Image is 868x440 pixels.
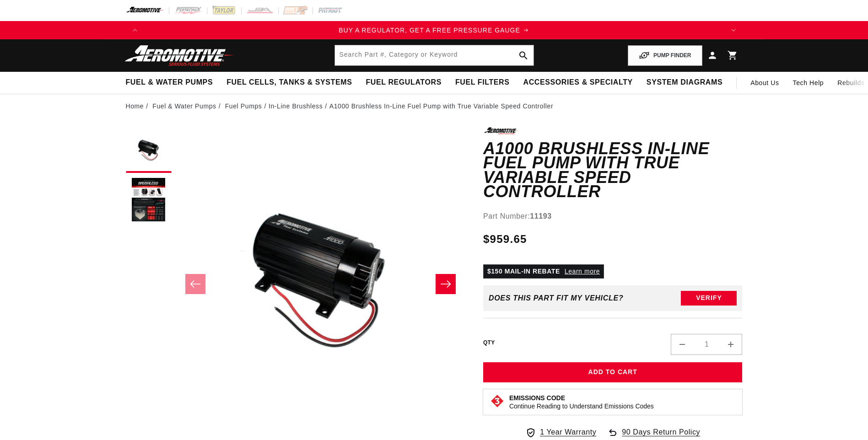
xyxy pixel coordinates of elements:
span: Fuel Cells, Tanks & Systems [226,78,352,87]
summary: Fuel Cells, Tanks & Systems [220,72,359,93]
strong: 11193 [530,212,552,220]
span: BUY A REGULATOR, GET A FREE PRESSURE GAUGE [339,27,520,34]
img: Emissions code [490,394,505,408]
span: $959.65 [483,231,527,247]
button: Slide left [185,274,205,294]
span: Accessories & Specialty [523,78,633,87]
button: Translation missing: en.sections.announcements.next_announcement [724,21,743,39]
button: Slide right [436,274,456,294]
button: Load image 2 in gallery view [126,177,172,223]
summary: Fuel & Water Pumps [119,72,220,93]
p: Continue Reading to Understand Emissions Codes [509,402,654,410]
label: QTY [483,339,495,347]
span: Fuel Regulators [366,78,441,87]
input: Search by Part Number, Category or Keyword [335,45,534,65]
button: Emissions CodeContinue Reading to Understand Emissions Codes [509,394,654,410]
summary: Fuel Filters [448,72,517,93]
h1: A1000 Brushless In-Line Fuel Pump with True Variable Speed Controller [483,141,743,199]
div: Part Number: [483,210,743,222]
div: Announcement [144,25,724,35]
summary: Accessories & Specialty [517,72,640,93]
a: 1 Year Warranty [525,426,596,438]
span: Fuel & Water Pumps [126,78,213,87]
span: Rebuilds [837,78,864,88]
summary: System Diagrams [640,72,729,93]
button: Load image 1 in gallery view [126,127,172,173]
span: About Us [750,79,779,86]
li: A1000 Brushless In-Line Fuel Pump with True Variable Speed Controller [329,101,553,111]
slideshow-component: Translation missing: en.sections.announcements.announcement_bar [103,21,766,39]
button: search button [513,45,534,65]
strong: Emissions Code [509,394,565,402]
nav: breadcrumbs [126,101,743,111]
img: Aeromotive [122,45,237,66]
button: Add to Cart [483,362,743,383]
a: Home [126,101,144,111]
span: System Diagrams [647,78,722,87]
summary: Fuel Regulators [359,72,448,93]
div: Does This part fit My vehicle? [489,294,624,302]
button: PUMP FINDER [628,45,702,66]
a: Fuel & Water Pumps [152,101,216,111]
a: Fuel Pumps [225,101,262,111]
div: 1 of 4 [144,25,724,35]
a: About Us [744,72,786,94]
p: $150 MAIL-IN REBATE [483,264,604,278]
button: Translation missing: en.sections.announcements.previous_announcement [126,21,144,39]
button: Verify [681,291,737,306]
summary: Tech Help [786,72,831,94]
a: Learn more [565,268,600,275]
li: In-Line Brushless [269,101,329,111]
span: 1 Year Warranty [540,426,596,438]
a: BUY A REGULATOR, GET A FREE PRESSURE GAUGE [144,25,724,35]
span: Tech Help [793,78,824,88]
span: Fuel Filters [455,78,510,87]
